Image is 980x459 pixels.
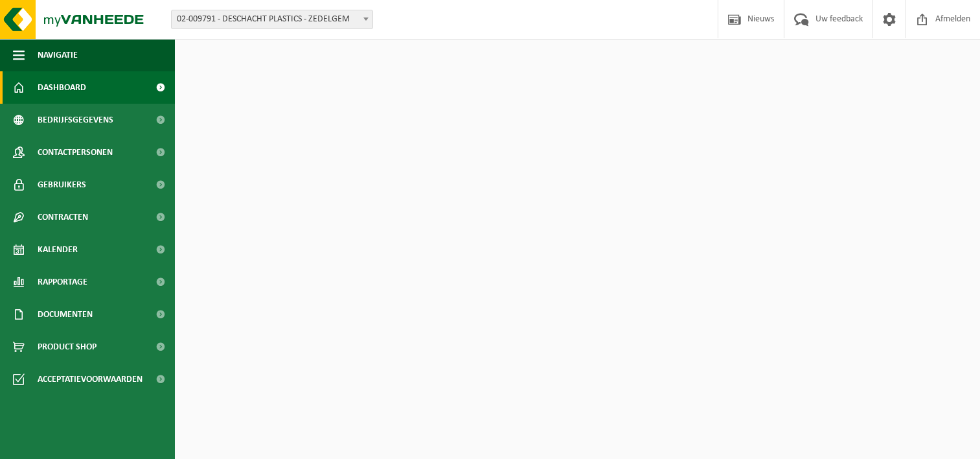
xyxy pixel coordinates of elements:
span: 02-009791 - DESCHACHT PLASTICS - ZEDELGEM [172,10,372,29]
span: Product Shop [38,331,97,363]
span: 02-009791 - DESCHACHT PLASTICS - ZEDELGEM [171,10,373,29]
span: Acceptatievoorwaarden [38,363,142,395]
span: Navigatie [38,39,78,71]
span: Dashboard [38,71,86,104]
span: Gebruikers [38,169,86,201]
span: Rapportage [38,266,87,298]
span: Contactpersonen [38,136,113,169]
span: Kalender [38,233,78,266]
span: Documenten [38,298,93,331]
span: Bedrijfsgegevens [38,104,113,136]
span: Contracten [38,201,88,233]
